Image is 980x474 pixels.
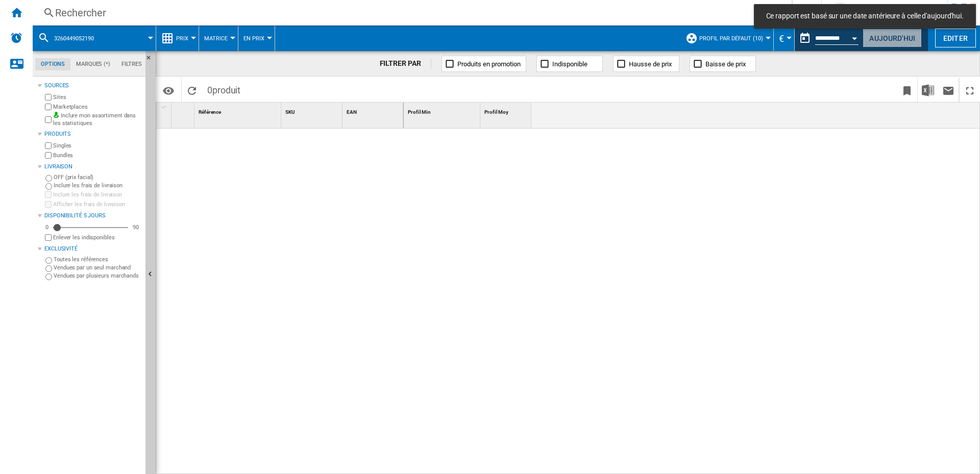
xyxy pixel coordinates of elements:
[45,113,52,126] input: Inclure mon assortiment dans les statistiques
[846,28,864,46] button: Open calendar
[552,60,587,68] span: Indisponible
[45,104,52,110] input: Marketplaces
[795,28,815,48] button: md-calendar
[197,103,281,118] div: Sort None
[158,81,179,99] button: Options
[408,109,431,115] span: Profil Min
[35,58,70,70] md-tab-item: Options
[45,94,52,101] input: Sites
[53,201,141,208] label: Afficher les frais de livraison
[54,173,141,181] label: OFF (prix facial)
[55,6,765,20] div: Rechercher
[536,56,603,72] button: Indisponible
[44,212,141,220] div: Disponibilité 5 Jours
[53,191,141,198] label: Inclure les frais de livraison
[699,35,763,42] span: Profil par défaut (10)
[53,112,141,128] label: Inclure mon assortiment dans les statistiques
[116,58,148,70] md-tab-item: Filtres
[53,103,141,111] label: Marketplaces
[45,183,52,190] input: Inclure les frais de livraison
[70,58,116,70] md-tab-item: Marques (*)
[202,78,246,99] span: 0
[897,78,917,102] button: Créer un favoris
[161,26,193,51] div: Prix
[45,142,52,149] input: Singles
[406,103,480,118] div: Sort None
[45,257,52,264] input: Toutes les références
[10,32,22,44] img: alerts-logo.svg
[285,109,295,115] span: SKU
[54,35,94,42] span: 3260449052190
[54,26,104,51] button: 3260449052190
[283,103,342,118] div: SKU Sort None
[212,85,240,95] span: produit
[176,26,193,51] button: Prix
[863,29,922,47] button: Aujourd'hui
[406,103,480,118] div: Profil Min Sort None
[176,35,188,42] span: Prix
[44,163,141,171] div: Livraison
[283,103,342,118] div: Sort None
[174,103,194,118] div: Sort None
[243,35,264,42] span: En Prix
[935,29,976,47] button: Editer
[45,273,52,280] input: Vendues par plusieurs marchands
[484,109,508,115] span: Profil Moy
[145,51,158,69] button: Masquer
[38,26,151,51] div: 3260449052190
[44,245,141,253] div: Exclusivité
[442,56,526,72] button: Produits en promotion
[705,60,746,68] span: Baisse de prix
[54,264,141,271] label: Vendues par un seul marchand
[45,234,52,241] input: Afficher les frais de livraison
[53,112,59,118] img: mysite-bg-18x18.png
[45,175,52,182] input: OFF (prix facial)
[182,78,202,102] button: Recharger
[629,60,672,68] span: Hausse de prix
[922,84,934,96] img: excel-24x24.png
[43,223,51,231] div: 0
[45,201,52,208] input: Afficher les frais de livraison
[347,109,357,115] span: EAN
[938,78,959,102] button: Envoyer ce rapport par email
[457,60,521,68] span: Produits en promotion
[204,35,228,42] span: Matrice
[613,56,679,72] button: Hausse de prix
[243,26,269,51] button: En Prix
[44,82,141,90] div: Sources
[482,103,531,118] div: Profil Moy Sort None
[53,222,128,233] md-slider: Disponibilité
[204,26,233,51] button: Matrice
[690,56,756,72] button: Baisse de prix
[199,109,221,115] span: Référence
[699,26,768,51] button: Profil par défaut (10)
[763,11,967,21] span: Ce rapport est basé sur une date antérieure à celle d'aujourd'hui.
[45,265,52,272] input: Vendues par un seul marchand
[53,234,141,241] label: Enlever les indisponibles
[45,152,52,159] input: Bundles
[53,152,141,159] label: Bundles
[685,26,768,51] div: Profil par défaut (10)
[345,103,403,118] div: Sort None
[779,33,784,44] span: €
[54,182,141,189] label: Inclure les frais de livraison
[53,142,141,149] label: Singles
[779,26,789,51] button: €
[960,78,980,102] button: Plein écran
[345,103,403,118] div: EAN Sort None
[130,223,141,231] div: 90
[45,191,52,198] input: Inclure les frais de livraison
[380,59,432,69] div: FILTRER PAR
[44,130,141,138] div: Produits
[795,26,861,51] div: Ce rapport est basé sur une date antérieure à celle d'aujourd'hui.
[54,256,141,263] label: Toutes les références
[482,103,531,118] div: Sort None
[53,93,141,101] label: Sites
[54,272,141,280] label: Vendues par plusieurs marchands
[197,103,281,118] div: Référence Sort None
[918,78,938,102] button: Télécharger au format Excel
